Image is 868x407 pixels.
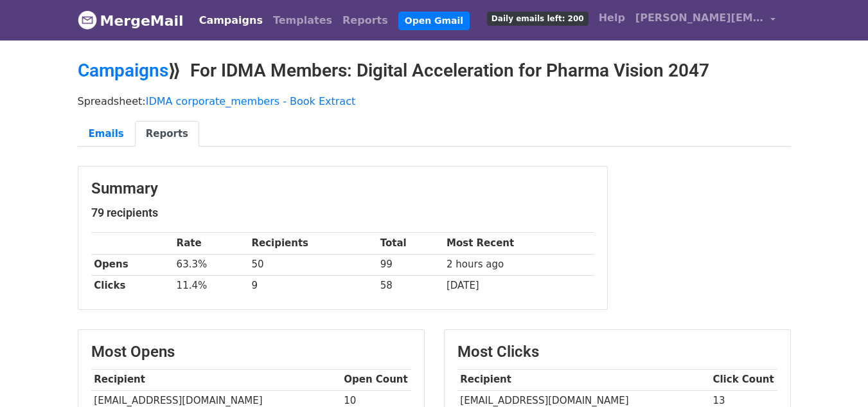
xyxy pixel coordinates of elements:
th: Open Count [341,369,411,390]
span: Daily emails left: 200 [487,12,589,26]
td: 99 [377,254,443,275]
a: IDMA corporate_members - Book Extract [146,95,356,107]
a: Reports [337,8,393,33]
a: Campaigns [194,8,268,33]
h2: ⟫ For IDMA Members: Digital Acceleration for Pharma Vision 2047 [78,60,791,82]
a: Templates [268,8,337,33]
a: Daily emails left: 200 [482,5,594,31]
a: Campaigns [78,60,168,81]
h5: 79 recipients [91,206,594,220]
th: Clicks [91,275,173,296]
th: Recipients [249,233,377,254]
th: Recipient [457,369,710,390]
td: 58 [377,275,443,296]
th: Click Count [710,369,777,390]
a: Emails [78,121,135,147]
span: [PERSON_NAME][EMAIL_ADDRESS][PERSON_NAME][DOMAIN_NAME] [635,10,764,26]
a: Reports [135,121,199,147]
td: 50 [249,254,377,275]
a: MergeMail [78,7,184,34]
td: [DATE] [443,275,594,296]
th: Recipient [91,369,341,390]
th: Rate [173,233,249,254]
td: 11.4% [173,275,249,296]
img: MergeMail logo [78,10,97,30]
td: 9 [249,275,377,296]
h3: Summary [91,179,594,198]
td: 2 hours ago [443,254,594,275]
h3: Most Clicks [457,343,777,361]
a: [PERSON_NAME][EMAIL_ADDRESS][PERSON_NAME][DOMAIN_NAME] [630,5,781,35]
th: Most Recent [443,233,594,254]
th: Opens [91,254,173,275]
h3: Most Opens [91,343,411,361]
td: 63.3% [173,254,249,275]
th: Total [377,233,443,254]
a: Help [594,5,630,31]
p: Spreadsheet: [78,95,791,108]
a: Open Gmail [398,12,470,30]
